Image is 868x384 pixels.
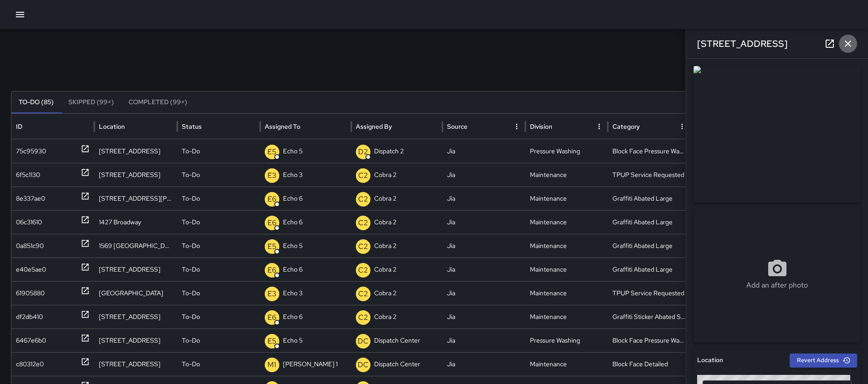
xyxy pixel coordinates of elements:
div: ID [16,122,22,131]
p: To-Do [182,187,200,210]
p: Echo 3 [283,163,303,187]
p: C2 [358,265,368,276]
p: Cobra 2 [374,282,396,305]
p: Echo 6 [283,305,303,328]
button: To-Do (85) [11,91,61,113]
p: D2 [358,147,368,157]
div: Graffiti Abated Large [608,210,691,234]
div: 8e337ae0 [16,187,45,210]
div: 6f5c1130 [16,163,40,187]
p: Echo 3 [283,282,303,305]
div: 102 Frank H. Ogawa Plaza [94,187,177,210]
div: 415 24th Street [94,305,177,328]
div: c80312e0 [16,353,44,376]
div: Jia [442,139,525,163]
p: E5 [267,147,277,157]
div: Maintenance [525,352,608,376]
p: Cobra 2 [374,234,396,258]
div: Jia [442,210,525,234]
p: M1 [267,359,276,370]
div: TPUP Service Requested [608,163,691,187]
button: Completed (99+) [121,91,195,113]
p: E6 [267,194,277,205]
p: Dispatch 2 [374,140,404,163]
div: 1569 Franklin Street [94,234,177,258]
p: Cobra 2 [374,258,396,281]
p: To-Do [182,329,200,352]
div: Graffiti Abated Large [608,187,691,210]
p: Cobra 2 [374,305,396,328]
div: 1437 Franklin Street [94,139,177,163]
div: Maintenance [525,163,608,187]
p: To-Do [182,353,200,376]
div: Jia [442,305,525,328]
p: C2 [358,312,368,323]
p: Echo 6 [283,187,303,210]
p: E5 [267,241,277,252]
div: TPUP Service Requested [608,281,691,305]
p: [PERSON_NAME] 1 [283,353,338,376]
p: Echo 6 [283,211,303,234]
p: Echo 5 [283,234,303,258]
div: 6467e6b0 [16,329,46,352]
div: Graffiti Abated Large [608,234,691,258]
p: Echo 5 [283,140,303,163]
button: Division column menu [593,120,606,133]
div: Graffiti Abated Large [608,258,691,281]
p: E6 [267,312,277,323]
p: E5 [267,336,277,347]
div: 1437 Franklin Street [94,258,177,281]
div: 1741 Telegraph Avenue [94,281,177,305]
div: Division [530,122,552,131]
p: Cobra 2 [374,163,396,187]
div: Maintenance [525,210,608,234]
div: Category [612,122,640,131]
p: C2 [358,194,368,205]
div: Pressure Washing [525,328,608,352]
div: e40e5ae0 [16,258,46,281]
div: Source [447,122,467,131]
p: Dispatch Center [374,353,420,376]
p: C2 [358,170,368,181]
div: Jia [442,187,525,210]
p: To-Do [182,140,200,163]
button: Category column menu [676,120,688,133]
p: C2 [358,241,368,252]
p: C2 [358,288,368,299]
p: To-Do [182,211,200,234]
div: Maintenance [525,281,608,305]
p: Cobra 2 [374,211,396,234]
p: To-Do [182,234,200,258]
div: 426 17th Street [94,328,177,352]
p: To-Do [182,163,200,187]
p: E3 [267,288,277,299]
div: Block Face Pressure Washed [608,139,691,163]
p: DC [358,336,369,347]
p: To-Do [182,258,200,281]
div: 1407 Franklin Street [94,352,177,376]
div: Block Face Detailed [608,352,691,376]
p: Echo 6 [283,258,303,281]
div: Jia [442,281,525,305]
p: C2 [358,217,368,228]
div: 447 17th Street [94,163,177,187]
div: Jia [442,328,525,352]
p: E6 [267,265,277,276]
p: Dispatch Center [374,329,420,352]
div: Graffiti Sticker Abated Small [608,305,691,328]
div: 0a851c90 [16,234,44,258]
div: Maintenance [525,187,608,210]
div: df2db410 [16,305,43,328]
button: Skipped (99+) [61,91,121,113]
p: To-Do [182,305,200,328]
div: Status [182,122,202,131]
div: 75c95930 [16,140,46,163]
div: 61905880 [16,282,45,305]
button: Source column menu [510,120,523,133]
div: Jia [442,352,525,376]
p: Echo 5 [283,329,303,352]
div: Assigned To [265,122,300,131]
div: Jia [442,258,525,281]
p: E3 [267,170,277,181]
div: Pressure Washing [525,139,608,163]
